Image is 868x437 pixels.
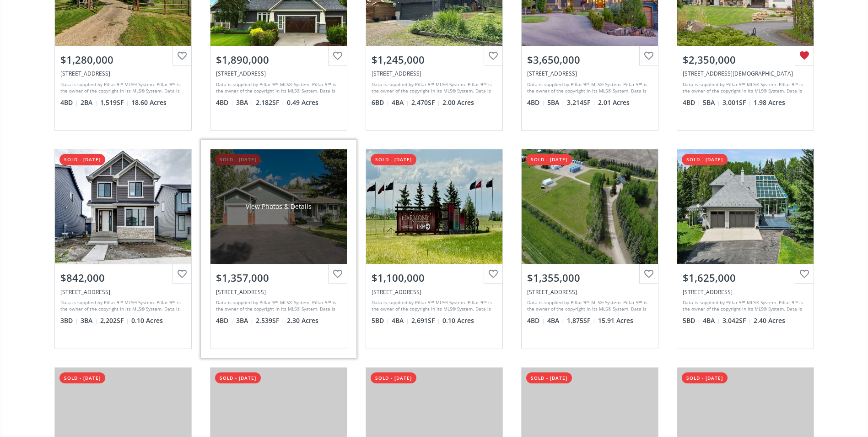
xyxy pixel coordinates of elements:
[598,98,630,107] span: 2.01 Acres
[442,316,474,325] span: 0.10 Acres
[216,53,341,67] div: $1,890,000
[547,316,565,325] span: 4 BA
[201,140,356,358] a: sold - [DATE]View Photos & Details$1,357,000[STREET_ADDRESS]Data is supplied by Pillar 9™ MLS® Sy...
[683,98,701,107] span: 4 BD
[60,98,78,107] span: 4 BD
[60,70,186,77] div: 255244 Range Road 282, Rural Rocky View County, AB T1Z0L8
[547,98,565,107] span: 5 BA
[131,98,167,107] span: 18.60 Acres
[512,140,668,358] a: sold - [DATE]$1,355,000[STREET_ADDRESS]Data is supplied by Pillar 9™ MLS® System. Pillar 9™ is th...
[216,316,234,325] span: 4 BD
[236,316,253,325] span: 3 BA
[527,98,545,107] span: 4 BD
[598,316,633,325] span: 15.91 Acres
[287,316,318,325] span: 2.30 Acres
[442,98,474,107] span: 2.00 Acres
[256,316,285,325] span: 2,539 SF
[683,81,806,95] div: Data is supplied by Pillar 9™ MLS® System. Pillar 9™ is the owner of the copyright in its MLS® Sy...
[100,316,129,325] span: 2,202 SF
[754,316,785,325] span: 2.40 Acres
[683,70,808,77] div: 112 Church Ranches Place, Rural Rocky View County, AB T3R 1B1
[287,98,318,107] span: 0.49 Acres
[527,316,545,325] span: 4 BD
[216,70,341,77] div: 220 October Gold Way, Rural Rocky View County, AB T3Z 0A3
[356,140,512,358] a: sold - [DATE]$1,100,000[STREET_ADDRESS]Data is supplied by Pillar 9™ MLS® System. Pillar 9™ is th...
[372,81,495,95] div: Data is supplied by Pillar 9™ MLS® System. Pillar 9™ is the owner of the copyright in its MLS® Sy...
[81,316,98,325] span: 3 BA
[246,202,312,211] div: View Photos & Details
[60,271,186,285] div: $842,000
[567,316,596,325] span: 1,875 SF
[683,316,701,325] span: 5 BD
[527,70,652,77] div: 12 Grandview Rise SW, Rural Rocky View County, AB T3Z 0A8
[216,271,341,285] div: $1,357,000
[722,98,751,107] span: 3,001 SF
[372,316,389,325] span: 5 BD
[372,98,389,107] span: 6 BD
[754,98,785,107] span: 1.98 Acres
[372,288,497,296] div: 64 Elderberry Way, Rural Rocky View County, AB T3Z 0G3
[411,316,440,325] span: 2,691 SF
[567,98,596,107] span: 3,214 SF
[392,316,409,325] span: 4 BA
[60,316,78,325] span: 3 BD
[100,98,129,107] span: 1,519 SF
[683,53,808,67] div: $2,350,000
[392,98,409,107] span: 4 BA
[527,299,650,313] div: Data is supplied by Pillar 9™ MLS® System. Pillar 9™ is the owner of the copyright in its MLS® Sy...
[216,299,339,313] div: Data is supplied by Pillar 9™ MLS® System. Pillar 9™ is the owner of the copyright in its MLS® Sy...
[45,140,201,358] a: sold - [DATE]$842,000[STREET_ADDRESS]Data is supplied by Pillar 9™ MLS® System. Pillar 9™ is the ...
[527,81,650,95] div: Data is supplied by Pillar 9™ MLS® System. Pillar 9™ is the owner of the copyright in its MLS® Sy...
[683,288,808,296] div: 243079 Horizon View Road, Rural Rocky View County, AB T3E 6W3
[131,316,163,325] span: 0.10 Acres
[683,299,806,313] div: Data is supplied by Pillar 9™ MLS® System. Pillar 9™ is the owner of the copyright in its MLS® Sy...
[216,288,341,296] div: 31 Pinecone Lane SW, Rural Rocky View County, AB T3z 3K4
[60,288,186,296] div: 576 Grayling Bend, Rural Rocky View County, AB T3Z0H6
[527,53,652,67] div: $3,650,000
[256,98,285,107] span: 2,182 SF
[60,53,186,67] div: $1,280,000
[683,271,808,285] div: $1,625,000
[527,288,652,296] div: 280124 Township Road 290, Rural Rocky View County, AB T0M0S0
[722,316,751,325] span: 3,042 SF
[216,98,234,107] span: 4 BD
[372,299,495,313] div: Data is supplied by Pillar 9™ MLS® System. Pillar 9™ is the owner of the copyright in its MLS® Sy...
[668,140,823,358] a: sold - [DATE]$1,625,000[STREET_ADDRESS]Data is supplied by Pillar 9™ MLS® System. Pillar 9™ is th...
[372,70,497,77] div: 89 Mountain Lion Place, Rural Rocky View County, AB T0L 0K0
[372,53,497,67] div: $1,245,000
[527,271,652,285] div: $1,355,000
[60,299,183,313] div: Data is supplied by Pillar 9™ MLS® System. Pillar 9™ is the owner of the copyright in its MLS® Sy...
[703,98,720,107] span: 5 BA
[60,81,183,95] div: Data is supplied by Pillar 9™ MLS® System. Pillar 9™ is the owner of the copyright in its MLS® Sy...
[372,271,497,285] div: $1,100,000
[236,98,253,107] span: 3 BA
[216,81,339,95] div: Data is supplied by Pillar 9™ MLS® System. Pillar 9™ is the owner of the copyright in its MLS® Sy...
[703,316,720,325] span: 4 BA
[411,98,440,107] span: 2,470 SF
[81,98,98,107] span: 2 BA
